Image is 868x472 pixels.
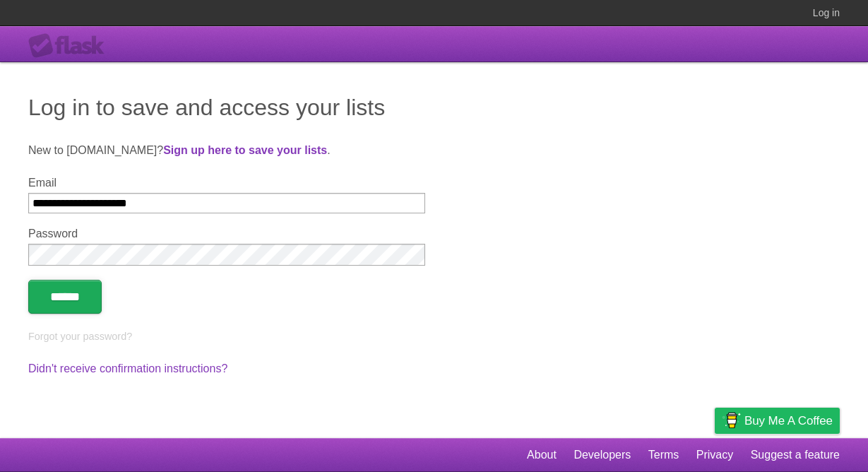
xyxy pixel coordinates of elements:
a: Sign up here to save your lists [163,144,327,156]
span: Buy me a coffee [744,408,833,433]
a: Suggest a feature [751,442,840,468]
a: Privacy [696,442,733,468]
h1: Log in to save and access your lists [28,90,840,124]
img: Buy me a coffee [722,408,741,432]
label: Password [28,228,425,240]
a: About [527,442,557,468]
div: Flask [28,33,113,59]
p: New to [DOMAIN_NAME]? . [28,142,840,159]
label: Email [28,177,425,189]
a: Didn't receive confirmation instructions? [28,362,227,374]
a: Terms [648,442,679,468]
a: Forgot your password? [28,331,132,342]
a: Developers [573,442,631,468]
a: Buy me a coffee [715,408,840,434]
